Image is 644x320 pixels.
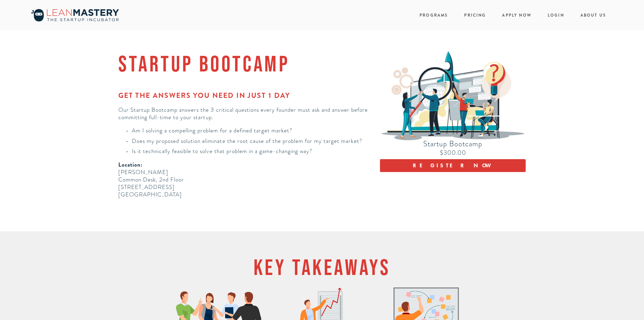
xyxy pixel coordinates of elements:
[420,12,448,18] a: Programs
[502,11,531,20] a: Apply Now
[132,148,369,155] p: Is it technically feasible to solve that problem in a game-changing way?
[132,127,369,134] p: Am I solving a compelling problem for a defined target market?
[423,140,482,148] a: Startup Bootcamp
[118,90,290,101] strong: GET THE ANSWERS YOU NEED IN JUST 1 DAY
[118,106,369,121] p: Our Startup Bootcamp answers the 3 critical questions every founder must ask and answer before co...
[171,255,474,280] h1: KEY TAKEAWAYS
[380,149,526,156] div: $300.00
[118,51,369,76] h1: STARTUP BOOTCAMP
[118,161,369,198] p: [PERSON_NAME] Common Desk, 2nd Floor [STREET_ADDRESS] [GEOGRAPHIC_DATA]
[380,159,526,172] button: Register Now
[28,7,122,23] img: LeanMastery, the incubator your startup needs to get going, grow &amp; thrive
[464,11,486,20] a: Pricing
[548,11,564,20] a: Login
[413,164,493,168] span: Register Now
[380,51,526,140] img: Startup Bootcamp Slides-05.png
[132,137,369,145] p: Does my proposed solution eliminate the root cause of the problem for my target market?
[118,161,143,169] strong: Location:
[580,11,606,20] a: About Us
